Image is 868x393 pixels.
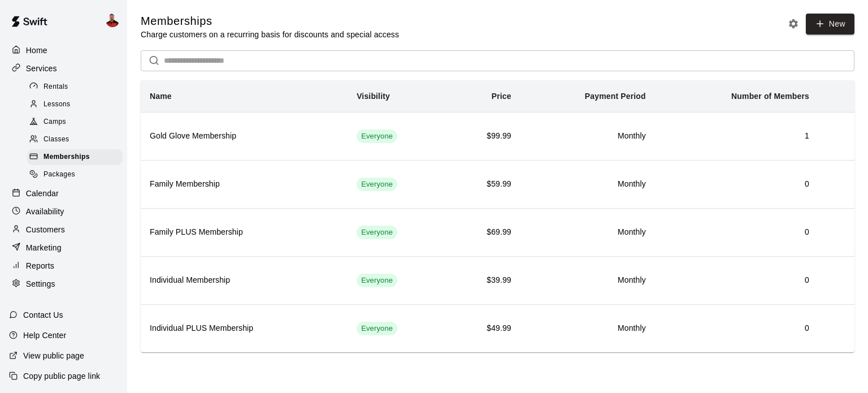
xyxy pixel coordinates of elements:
[23,350,84,361] p: View public page
[9,257,118,274] a: Reports
[530,322,646,335] h6: Monthly
[806,14,854,34] a: New
[26,188,59,199] p: Calendar
[9,60,118,77] a: Services
[357,227,397,238] span: Everyone
[23,330,66,341] p: Help Center
[9,203,118,220] a: Availability
[27,97,123,113] div: Lessons
[664,130,809,142] h6: 1
[457,274,511,287] h6: $39.99
[141,29,399,40] p: Charge customers on a recurring basis for discounts and special access
[26,242,62,253] p: Marketing
[106,14,119,27] img: Ryan Nail
[664,178,809,191] h6: 0
[44,134,69,145] span: Classes
[585,92,646,101] b: Payment Period
[150,92,172,101] b: Name
[44,152,90,163] span: Memberships
[44,99,71,110] span: Lessons
[457,130,511,142] h6: $99.99
[357,92,390,101] b: Visibility
[27,114,127,131] a: Camps
[530,178,646,191] h6: Monthly
[457,178,511,191] h6: $59.99
[26,206,64,217] p: Availability
[27,132,123,148] div: Classes
[150,226,338,239] h6: Family PLUS Membership
[530,226,646,239] h6: Monthly
[26,260,54,271] p: Reports
[150,274,338,287] h6: Individual Membership
[44,169,75,180] span: Packages
[357,129,397,143] div: This membership is visible to all customers
[357,226,397,239] div: This membership is visible to all customers
[27,78,127,96] a: Rentals
[141,14,399,29] h5: Memberships
[530,130,646,142] h6: Monthly
[26,45,47,56] p: Home
[9,42,118,59] a: Home
[103,9,127,32] div: Ryan Nail
[664,322,809,335] h6: 0
[27,114,123,130] div: Camps
[141,80,854,352] table: simple table
[492,92,511,101] b: Price
[9,239,118,256] a: Marketing
[23,370,100,382] p: Copy public page link
[357,275,397,286] span: Everyone
[27,131,127,149] a: Classes
[357,179,397,190] span: Everyone
[27,96,127,113] a: Lessons
[150,322,338,335] h6: Individual PLUS Membership
[530,274,646,287] h6: Monthly
[731,92,809,101] b: Number of Members
[150,130,338,142] h6: Gold Glove Membership
[26,224,65,235] p: Customers
[9,275,118,292] a: Settings
[457,226,511,239] h6: $69.99
[785,15,802,32] button: Memberships settings
[457,322,511,335] h6: $49.99
[26,278,55,290] p: Settings
[27,149,123,165] div: Memberships
[27,166,127,184] a: Packages
[27,167,123,183] div: Packages
[44,116,66,128] span: Camps
[44,81,68,93] span: Rentals
[26,63,57,74] p: Services
[27,149,127,166] a: Memberships
[9,185,118,202] a: Calendar
[357,274,397,287] div: This membership is visible to all customers
[150,178,338,191] h6: Family Membership
[9,221,118,238] a: Customers
[27,79,123,95] div: Rentals
[664,226,809,239] h6: 0
[664,274,809,287] h6: 0
[23,309,63,321] p: Contact Us
[357,178,397,191] div: This membership is visible to all customers
[357,131,397,142] span: Everyone
[357,323,397,334] span: Everyone
[357,322,397,335] div: This membership is visible to all customers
